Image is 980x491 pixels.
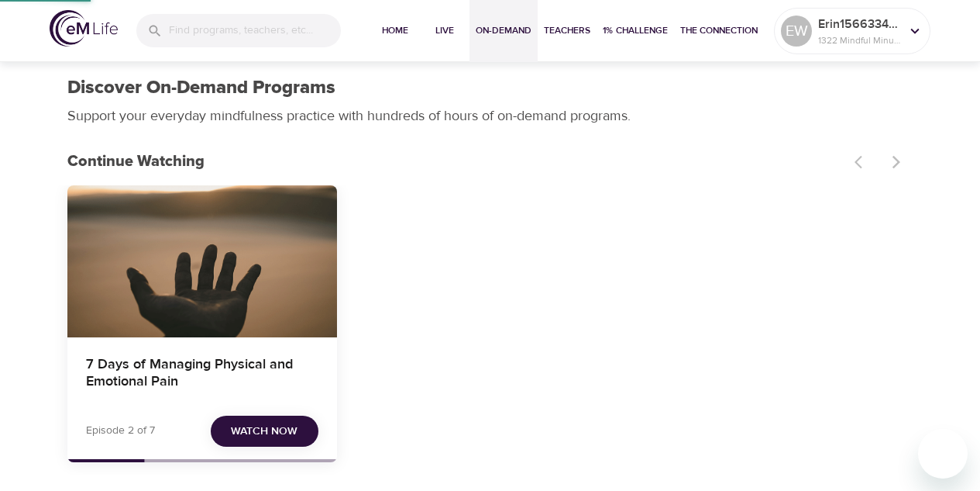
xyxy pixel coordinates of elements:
[680,22,758,39] span: The Connection
[231,422,297,441] span: Watch Now
[67,105,648,126] p: Support your everyday mindfulness practice with hundreds of hours of on-demand programs.
[781,16,812,47] div: EW
[86,423,155,439] p: Episode 2 of 7
[544,22,590,39] span: Teachers
[67,77,335,99] h1: Discover On-Demand Programs
[426,22,463,39] span: Live
[818,33,900,47] p: 1322 Mindful Minutes
[169,14,341,47] input: Find programs, teachers, etc...
[67,153,845,171] h3: Continue Watching
[918,429,968,479] iframe: Button to launch messaging window
[603,22,668,39] span: 1% Challenge
[86,356,318,393] h4: 7 Days of Managing Physical and Emotional Pain
[476,22,531,39] span: On-Demand
[211,416,318,448] button: Watch Now
[818,15,900,33] p: Erin1566334765
[377,22,414,39] span: Home
[67,185,337,337] button: 7 Days of Managing Physical and Emotional Pain
[50,10,118,47] img: logo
